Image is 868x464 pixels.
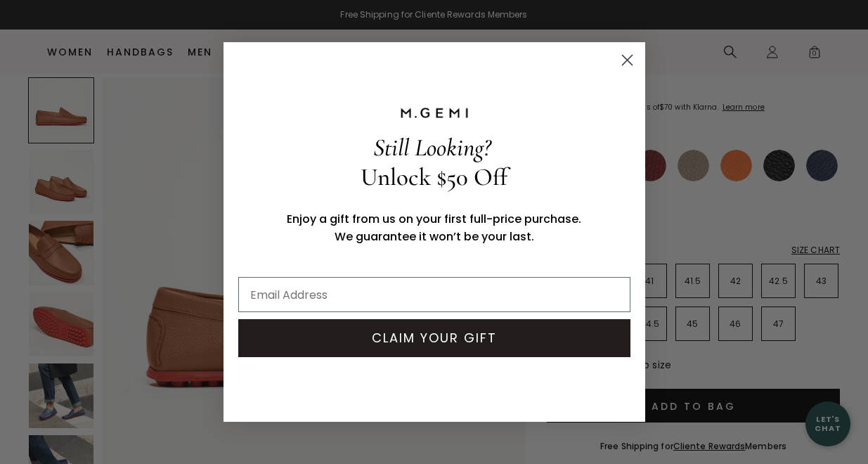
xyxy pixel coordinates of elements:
[373,133,491,162] span: Still Looking?
[238,277,630,312] input: Email Address
[615,48,640,72] button: Close dialog
[238,319,630,357] button: CLAIM YOUR GIFT
[399,107,469,120] img: M.GEMI
[361,162,507,192] span: Unlock $50 Off
[287,211,581,245] span: Enjoy a gift from us on your first full-price purchase. We guarantee it won’t be your last.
